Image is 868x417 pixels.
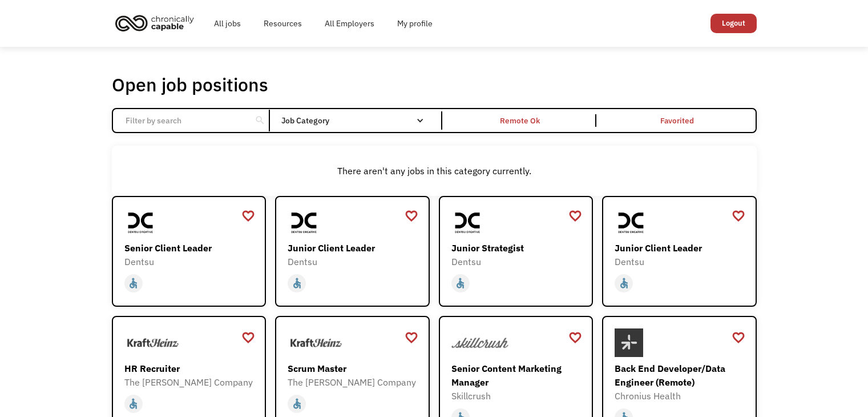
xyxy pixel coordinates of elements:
[252,5,313,42] a: Resources
[288,241,420,255] div: Junior Client Leader
[451,389,584,403] div: Skillcrush
[451,209,485,237] img: Dentsu
[288,209,321,237] img: Dentsu
[710,14,757,33] a: Logout
[615,241,747,255] div: Junior Client Leader
[127,275,139,292] div: accessible
[615,255,747,268] div: Dentsu
[615,362,747,389] div: Back End Developer/Data Engineer (Remote)
[451,328,508,357] img: Skillcrush
[615,389,747,403] div: Chronius Health
[615,209,648,237] img: Dentsu
[442,109,599,132] a: Remote Ok
[451,241,584,255] div: Junior Strategist
[451,255,584,268] div: Dentsu
[291,395,303,412] div: accessible
[275,196,430,307] a: DentsuJunior Client LeaderDentsuaccessible
[112,196,267,307] a: DentsuSenior Client LeaderDentsuaccessible
[615,328,643,357] img: Chronius Health
[124,209,158,237] img: Dentsu
[500,114,540,127] div: Remote Ok
[602,196,757,307] a: DentsuJunior Client LeaderDentsuaccessible
[288,255,420,268] div: Dentsu
[124,375,257,389] div: The [PERSON_NAME] Company
[439,196,594,307] a: DentsuJunior StrategistDentsuaccessible
[386,5,444,42] a: My profile
[618,275,630,292] div: accessible
[281,117,435,125] div: Job Category
[568,207,582,224] a: favorite_border
[127,395,139,412] div: accessible
[203,5,252,42] a: All jobs
[405,207,418,224] a: favorite_border
[288,375,420,389] div: The [PERSON_NAME] Company
[291,275,303,292] div: accessible
[124,328,181,357] img: The Kraft Heinz Company
[288,362,420,375] div: Scrum Master
[112,73,268,96] h1: Open job positions
[124,255,257,268] div: Dentsu
[119,110,246,131] input: Filter by search
[118,164,751,178] div: There aren't any jobs in this category currently.
[112,10,197,35] img: Chronically Capable logo
[732,207,745,224] a: favorite_border
[241,329,255,346] a: favorite_border
[288,328,345,357] img: The Kraft Heinz Company
[405,329,418,346] a: favorite_border
[732,329,745,346] a: favorite_border
[454,275,466,292] div: accessible
[599,109,755,132] a: Favorited
[313,5,386,42] a: All Employers
[255,112,265,129] div: search
[241,207,255,224] a: favorite_border
[451,362,584,389] div: Senior Content Marketing Manager
[124,241,257,255] div: Senior Client Leader
[568,329,582,346] a: favorite_border
[124,362,257,375] div: HR Recruiter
